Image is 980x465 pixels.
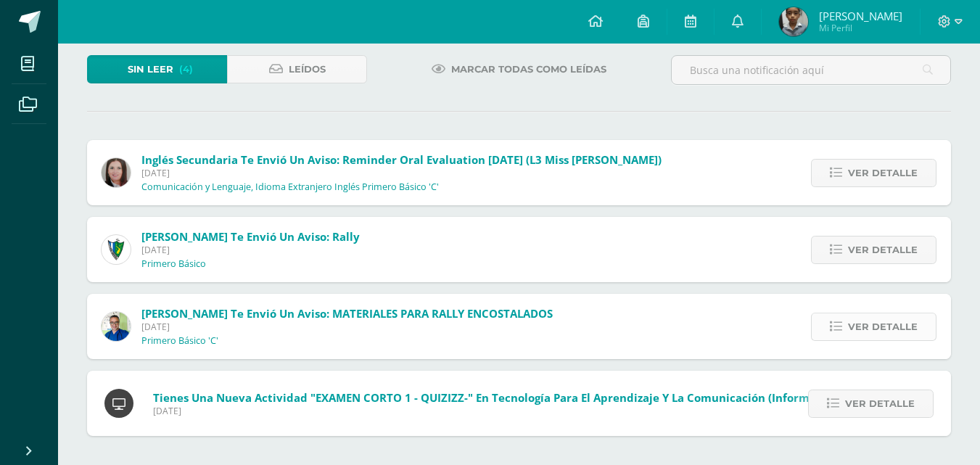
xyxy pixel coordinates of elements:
[141,167,662,179] span: [DATE]
[141,229,360,244] span: [PERSON_NAME] te envió un aviso: Rally
[845,390,915,417] span: Ver detalle
[153,390,841,405] span: Tienes una nueva actividad "EXAMEN CORTO 1 - QUIZIZZ-" En Tecnología para el Aprendizaje y la Com...
[102,158,131,187] img: 8af0450cf43d44e38c4a1497329761f3.png
[141,181,439,193] p: Comunicación y Lenguaje, Idioma Extranjero Inglés Primero Básico 'C'
[141,244,360,256] span: [DATE]
[102,235,131,264] img: 9f174a157161b4ddbe12118a61fed988.png
[848,160,918,186] span: Ver detalle
[413,55,625,83] a: Marcar todas como leídas
[128,56,173,83] span: Sin leer
[672,56,950,84] input: Busca una notificación aquí
[141,258,206,270] p: Primero Básico
[848,236,918,263] span: Ver detalle
[848,313,918,340] span: Ver detalle
[102,312,131,341] img: 692ded2a22070436d299c26f70cfa591.png
[141,306,553,321] span: [PERSON_NAME] te envió un aviso: MATERIALES PARA RALLY ENCOSTALADOS
[153,405,841,417] span: [DATE]
[779,7,808,36] img: b3e9e708a5629e4d5d9c659c76c00622.png
[141,321,553,333] span: [DATE]
[289,56,326,83] span: Leídos
[819,9,902,23] span: [PERSON_NAME]
[87,55,227,83] a: Sin leer(4)
[819,22,902,34] span: Mi Perfil
[141,335,218,347] p: Primero Básico 'C'
[179,56,193,83] span: (4)
[227,55,367,83] a: Leídos
[141,152,662,167] span: Inglés Secundaria te envió un aviso: Reminder Oral Evaluation [DATE] (L3 Miss [PERSON_NAME])
[451,56,606,83] span: Marcar todas como leídas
